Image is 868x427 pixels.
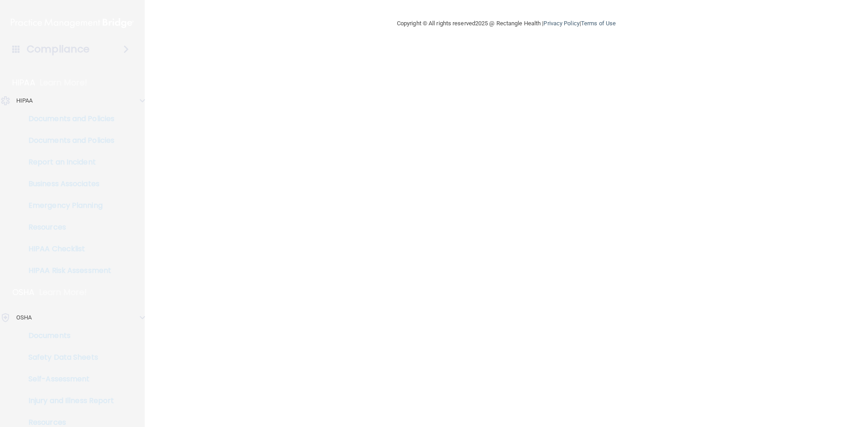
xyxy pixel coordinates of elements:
[6,353,129,362] p: Safety Data Sheets
[6,418,129,427] p: Resources
[6,331,129,340] p: Documents
[16,95,33,106] p: HIPAA
[6,396,129,405] p: Injury and Illness Report
[27,43,90,56] h4: Compliance
[11,14,134,32] img: PMB logo
[6,244,129,253] p: HIPAA Checklist
[341,9,671,38] div: Copyright © All rights reserved 2025 @ Rectangle Health | |
[6,375,129,384] p: Self-Assessment
[6,158,129,167] p: Report an Incident
[12,77,35,88] p: HIPAA
[12,287,35,298] p: OSHA
[6,201,129,210] p: Emergency Planning
[39,287,87,298] p: Learn More!
[6,266,129,275] p: HIPAA Risk Assessment
[40,77,88,88] p: Learn More!
[6,114,129,123] p: Documents and Policies
[16,312,32,323] p: OSHA
[6,223,129,232] p: Resources
[6,179,129,188] p: Business Associates
[543,20,579,27] a: Privacy Policy
[581,20,616,27] a: Terms of Use
[6,136,129,145] p: Documents and Policies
